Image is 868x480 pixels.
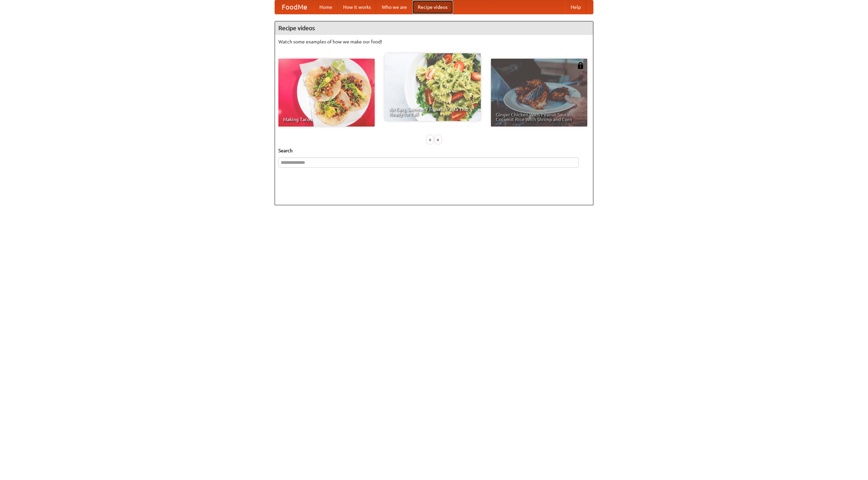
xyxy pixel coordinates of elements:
a: Who we are [376,0,412,14]
img: 483408.png [577,62,584,69]
span: Making Tacos [283,117,370,122]
div: « [427,135,433,144]
a: Making Tacos [278,59,375,127]
a: FoodMe [275,0,314,14]
a: An Easy, Summery Tomato Pasta That's Ready for Fall [384,53,481,121]
div: » [435,135,441,144]
span: An Easy, Summery Tomato Pasta That's Ready for Fall [389,107,476,116]
a: Help [565,0,586,14]
a: How it works [338,0,376,14]
a: Home [314,0,338,14]
h5: Search [278,147,590,154]
a: Recipe videos [412,0,453,14]
p: Watch some examples of how we make our food! [278,38,590,45]
h4: Recipe videos [275,21,593,35]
